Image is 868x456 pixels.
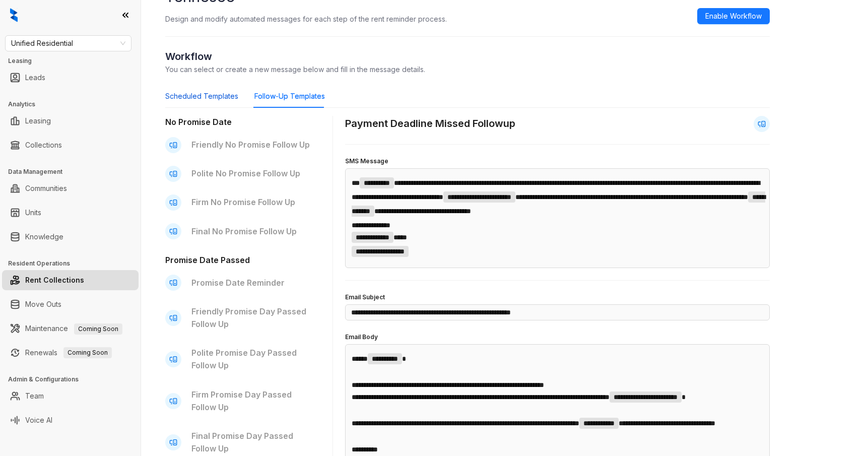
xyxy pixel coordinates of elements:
[8,167,141,176] h3: Data Management
[25,203,41,223] a: Units
[25,135,62,155] a: Collections
[191,196,310,209] p: Firm No Promise Follow Up
[191,430,310,455] p: Final Promise Day Passed Follow Up
[165,49,770,64] h2: Workflow
[8,375,141,384] h3: Admin & Configurations
[191,139,310,151] p: Friendly No Promise Follow Up
[2,270,139,290] li: Rent Collections
[2,111,139,131] li: Leasing
[345,333,770,342] h4: Email Body
[8,100,141,109] h3: Analytics
[25,410,52,430] a: Voice AI
[25,68,45,88] a: Leads
[25,386,44,406] a: Team
[165,91,238,102] div: Scheduled Templates
[25,270,84,290] a: Rent Collections
[191,347,310,372] p: Polite Promise Day Passed Follow Up
[191,305,310,331] p: Friendly Promise Day Passed Follow Up
[345,157,770,166] h4: SMS Message
[2,318,139,339] li: Maintenance
[8,259,141,268] h3: Resident Operations
[74,323,122,335] span: Coming Soon
[191,277,310,289] p: Promise Date Reminder
[165,14,447,24] p: Design and modify automated messages for each step of the rent reminder process.
[2,386,139,406] li: Team
[2,178,139,199] li: Communities
[191,167,310,180] p: Polite No Promise Follow Up
[2,68,139,88] li: Leads
[697,8,770,24] button: Enable Workflow
[63,347,112,358] span: Coming Soon
[345,116,515,132] h2: Payment Deadline Missed Followup
[10,8,18,22] img: logo
[191,225,310,238] p: Final No Promise Follow Up
[2,203,139,223] li: Units
[345,293,770,302] h4: Email Subject
[254,91,325,102] div: Follow-Up Templates
[2,410,139,430] li: Voice AI
[705,11,762,22] span: Enable Workflow
[25,343,112,363] a: RenewalsComing Soon
[2,294,139,314] li: Move Outs
[165,64,770,75] p: You can select or create a new message below and fill in the message details.
[2,343,139,363] li: Renewals
[2,227,139,247] li: Knowledge
[25,294,61,314] a: Move Outs
[165,254,316,267] h3: Promise Date Passed
[25,227,63,247] a: Knowledge
[165,116,316,128] h3: No Promise Date
[25,178,67,199] a: Communities
[191,388,310,414] p: Firm Promise Day Passed Follow Up
[25,111,51,131] a: Leasing
[8,56,141,66] h3: Leasing
[2,135,139,155] li: Collections
[11,36,125,51] span: Unified Residential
